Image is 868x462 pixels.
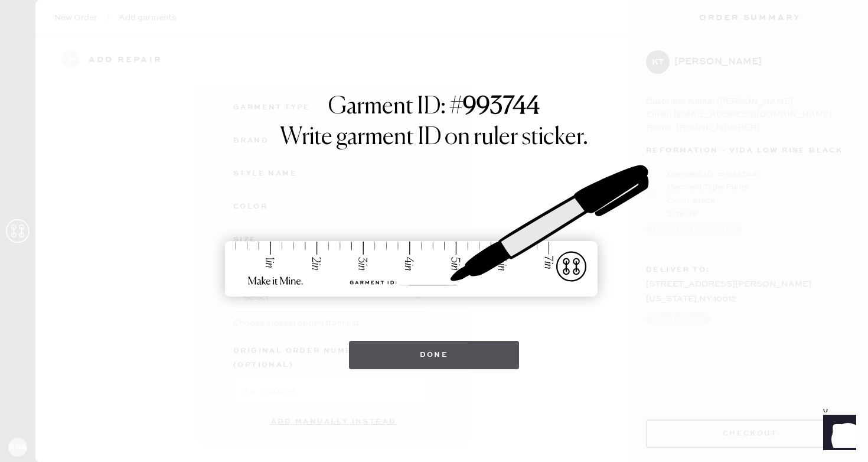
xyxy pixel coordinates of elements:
iframe: Front Chat [812,409,863,460]
button: Done [349,341,520,369]
strong: 993744 [463,95,540,119]
img: ruler-sticker-sharpie.svg [213,134,655,329]
h1: Garment ID: # [328,93,540,123]
h1: Write garment ID on ruler sticker. [280,123,588,152]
